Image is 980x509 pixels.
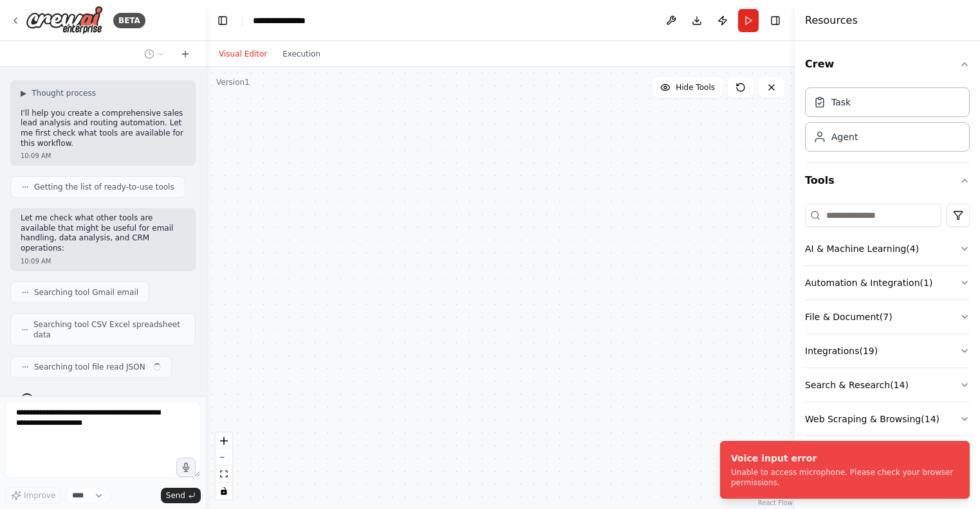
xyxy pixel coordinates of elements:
[33,319,185,340] span: Searching tool CSV Excel spreadsheet data
[766,12,784,30] button: Hide right sidebar
[32,88,96,98] span: Thought process
[253,14,319,27] nav: breadcrumb
[24,490,55,501] span: Improve
[113,13,145,28] div: BETA
[652,77,723,98] button: Hide Tools
[34,362,145,372] span: Searching tool file read JSON
[5,487,61,504] button: Improve
[805,334,970,368] button: Integrations(19)
[21,109,185,148] p: I'll help you create a comprehensive sales lead analysis and routing automation. Let me first che...
[831,96,851,109] div: Task
[34,182,174,192] span: Getting the list of ready-to-use tools
[805,300,970,334] button: File & Document(7)
[139,46,170,62] button: Switch to previous chat
[21,88,26,98] span: ▶
[216,483,232,499] button: toggle interactivity
[166,490,185,501] span: Send
[805,13,858,28] h4: Resources
[676,82,715,93] span: Hide Tools
[731,467,954,488] div: Unable to access microphone. Please check your browser permissions.
[21,213,185,253] p: Let me check what other tools are available that might be useful for email handling, data analysi...
[161,488,201,503] button: Send
[805,163,970,199] button: Tools
[216,77,250,87] div: Version 1
[26,6,103,35] img: Logo
[275,46,328,62] button: Execution
[805,266,970,299] button: Automation & Integration(1)
[34,287,138,298] span: Searching tool Gmail email
[805,199,970,447] div: Tools
[216,433,232,499] div: React Flow controls
[39,395,79,405] span: Thinking...
[805,46,970,82] button: Crew
[216,449,232,466] button: zoom out
[731,452,954,465] div: Voice input error
[21,256,185,266] div: 10:09 AM
[176,458,196,477] button: Click to speak your automation idea
[805,368,970,402] button: Search & Research(14)
[216,466,232,483] button: fit view
[175,46,196,62] button: Start a new chat
[211,46,275,62] button: Visual Editor
[21,88,96,98] button: ▶Thought process
[831,130,858,143] div: Agent
[21,151,185,161] div: 10:09 AM
[805,82,970,162] div: Crew
[805,402,970,436] button: Web Scraping & Browsing(14)
[805,232,970,265] button: AI & Machine Learning(4)
[216,433,232,449] button: zoom in
[214,12,232,30] button: Hide left sidebar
